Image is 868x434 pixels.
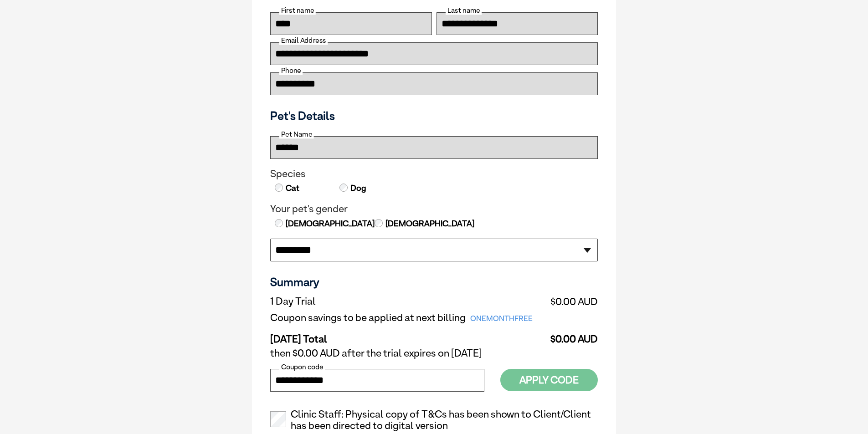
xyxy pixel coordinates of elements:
legend: Species [270,168,598,180]
label: Last name [446,6,482,15]
td: $0.00 AUD [547,293,598,310]
h3: Pet's Details [267,109,601,123]
label: Coupon code [279,363,325,371]
legend: Your pet's gender [270,203,598,215]
input: Clinic Staff: Physical copy of T&Cs has been shown to Client/Client has been directed to digital ... [270,411,286,427]
span: ONEMONTHFREE [466,312,537,325]
td: [DATE] Total [270,326,547,345]
label: Email Address [279,36,328,45]
td: $0.00 AUD [547,326,598,345]
label: Phone [279,66,303,75]
h3: Summary [270,275,598,289]
label: First name [279,6,316,15]
button: Apply Code [500,369,598,391]
td: then $0.00 AUD after the trial expires on [DATE] [270,345,598,362]
td: 1 Day Trial [270,293,547,310]
label: Clinic Staff: Physical copy of T&Cs has been shown to Client/Client has been directed to digital ... [270,408,598,432]
td: Coupon savings to be applied at next billing [270,310,547,326]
